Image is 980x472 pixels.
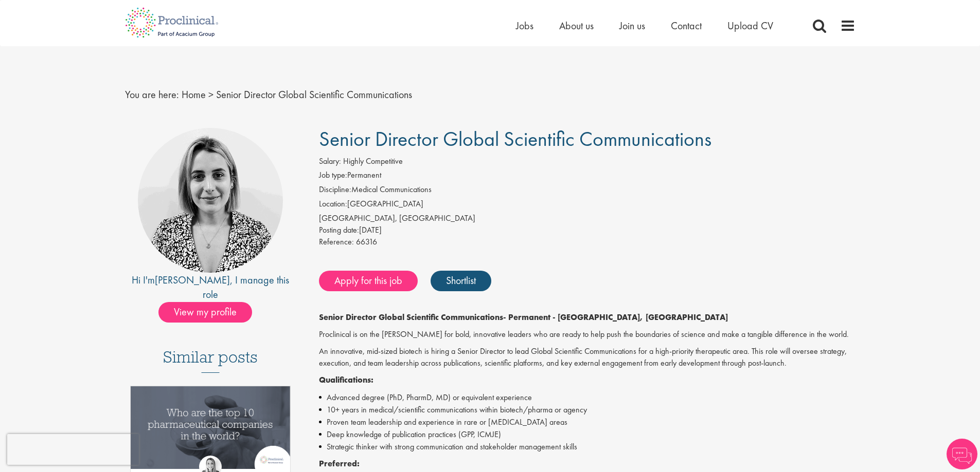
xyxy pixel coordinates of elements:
strong: Senior Director Global Scientific Communications [319,312,503,323]
label: Reference: [319,236,354,248]
img: imeage of recruiter Merna Hermiz [138,128,283,273]
span: You are here: [125,88,179,101]
div: [GEOGRAPHIC_DATA], [GEOGRAPHIC_DATA] [319,213,856,224]
span: Senior Director Global Scientific Communications [319,126,711,152]
div: [DATE] [319,224,856,236]
strong: Preferred: [319,458,360,469]
li: Medical Communications [319,184,856,198]
span: View my profile [158,302,252,323]
div: Hi I'm , I manage this role [125,273,296,302]
a: Apply for this job [319,271,418,291]
strong: - Permanent - [GEOGRAPHIC_DATA], [GEOGRAPHIC_DATA] [503,312,728,323]
span: 66316 [356,236,377,247]
a: View my profile [158,304,262,317]
img: Top 10 pharmaceutical companies in the world 2025 [131,386,291,469]
label: Location: [319,198,347,210]
a: About us [559,19,594,32]
h3: Similar posts [163,348,258,373]
a: [PERSON_NAME] [155,273,230,287]
li: Permanent [319,169,856,184]
li: Deep knowledge of publication practices (GPP, ICMJE) [319,428,856,441]
label: Job type: [319,169,347,181]
span: Posting date: [319,224,359,235]
a: Shortlist [431,271,491,291]
li: Advanced degree (PhD, PharmD, MD) or equivalent experience [319,391,856,404]
a: Join us [619,19,645,32]
a: breadcrumb link [182,88,206,101]
a: Upload CV [727,19,773,32]
li: Strategic thinker with strong communication and stakeholder management skills [319,441,856,453]
li: Proven team leadership and experience in rare or [MEDICAL_DATA] areas [319,416,856,428]
iframe: reCAPTCHA [7,434,139,465]
p: An innovative, mid-sized biotech is hiring a Senior Director to lead Global Scientific Communicat... [319,346,856,369]
a: Jobs [516,19,533,32]
li: [GEOGRAPHIC_DATA] [319,198,856,213]
a: Contact [671,19,702,32]
li: 10+ years in medical/scientific communications within biotech/pharma or agency [319,404,856,416]
img: Chatbot [947,439,977,469]
label: Discipline: [319,184,351,196]
label: Salary: [319,156,341,167]
strong: Qualifications: [319,374,373,385]
span: > [208,88,213,101]
p: Proclinical is on the [PERSON_NAME] for bold, innovative leaders who are ready to help push the b... [319,329,856,341]
span: Highly Competitive [343,156,403,166]
span: Senior Director Global Scientific Communications [216,88,412,101]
